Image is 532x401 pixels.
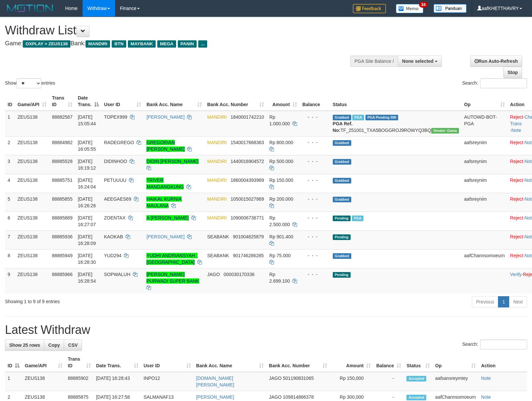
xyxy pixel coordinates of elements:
a: YUDHI ANDRIANSYAH , [GEOGRAPHIC_DATA] [146,253,198,265]
span: MAYBANK [128,40,156,48]
span: MANDIRI [207,159,227,164]
th: Balance: activate to sort column ascending [373,353,404,372]
a: Reject [510,215,523,221]
span: Copy 1090006736771 to clipboard [231,215,264,221]
span: Grabbed [333,253,351,259]
td: 6 [5,212,15,230]
label: Show entries [5,78,55,88]
div: - - - [302,196,327,202]
span: PETUUUU [104,178,127,183]
td: INPO12 [141,372,194,391]
span: [DATE] 16:05:55 [78,140,96,152]
span: Grabbed [333,140,351,146]
a: Reject [510,196,523,202]
span: CSV [68,342,78,348]
label: Search: [462,78,527,88]
h1: Latest Withdraw [5,323,527,337]
span: Copy 1540017668363 to clipboard [231,140,264,145]
span: OXPLAY > ZEUS138 [23,40,70,48]
a: Verify [510,272,522,277]
th: Trans ID: activate to sort column ascending [65,353,93,372]
th: Status: activate to sort column ascending [404,353,433,372]
span: 88885949 [52,253,72,258]
th: User ID: activate to sort column ascending [141,353,194,372]
a: GREGORIAN [PERSON_NAME] [146,140,184,152]
td: 3 [5,155,15,174]
img: Button%20Memo.svg [396,4,424,13]
span: SEABANK [207,253,229,258]
span: DIDINHOO [104,159,127,164]
a: [DOMAIN_NAME][PERSON_NAME] [196,376,234,387]
a: TRIVER MANGANGKUNG [146,178,184,189]
span: 88885751 [52,178,72,183]
th: Op: activate to sort column ascending [462,92,508,111]
a: Reject [510,234,523,239]
td: Rp 150,000 [330,372,374,391]
span: Rp 901.400 [269,234,293,239]
span: Pending [333,272,351,278]
span: MANDIRI [86,40,110,48]
a: DIDIN [PERSON_NAME] [146,159,198,164]
span: Rp 1.000.000 [269,114,290,126]
td: ZEUS138 [15,155,49,174]
span: Grabbed [333,159,351,165]
td: aafsreynim [462,193,508,212]
td: 4 [5,174,15,193]
td: 5 [5,193,15,212]
b: PGA Ref. No: [333,121,353,133]
td: ZEUS138 [22,372,65,391]
span: [DATE] 16:28:54 [78,272,96,284]
td: aafsreynim [462,136,508,155]
span: Rp 150.000 [269,178,293,183]
th: Bank Acc. Name: activate to sort column ascending [194,353,266,372]
td: 8 [5,249,15,268]
select: Showentries [17,78,41,88]
span: ... [198,40,207,48]
a: Reject [510,253,523,258]
th: Op: activate to sort column ascending [433,353,478,372]
span: Vendor URL: https://trx31.1velocity.biz [431,128,459,134]
span: Rp 200.000 [269,196,293,202]
span: RADEGREGO [104,140,134,145]
button: None selected [398,56,442,67]
a: Note [481,376,491,381]
span: Accepted [406,395,426,400]
a: Next [509,296,527,307]
td: aafsansreymtey [433,372,478,391]
td: 7 [5,230,15,249]
span: JAGO [269,394,282,400]
span: [DATE] 16:28:09 [78,234,96,246]
span: JAGO [269,376,282,381]
span: Copy 501190831065 to clipboard [283,376,314,381]
td: TF_251001_TXA5BOGGROJ9ROWYQ3BQ [330,111,462,137]
span: SEABANK [207,234,229,239]
span: Grabbed [333,197,351,202]
td: ZEUS138 [15,249,49,268]
td: ZEUS138 [15,193,49,212]
span: Grabbed [333,115,351,120]
div: - - - [302,139,327,146]
span: MANDIRI [207,196,227,202]
span: 34 [419,2,428,8]
a: Reject [510,114,523,120]
td: 2 [5,136,15,155]
td: [DATE] 16:28:43 [94,372,141,391]
td: 1 [5,111,15,137]
span: MEGA [157,40,176,48]
a: Previous [472,296,498,307]
td: - [373,372,404,391]
th: Game/API: activate to sort column ascending [22,353,65,372]
span: [DATE] 16:27:07 [78,215,96,227]
span: MANDIRI [207,178,227,183]
th: Amount: activate to sort column ascending [267,92,300,111]
img: MOTION_logo.png [5,3,55,13]
div: Showing 1 to 9 of 9 entries [5,296,217,305]
span: [DATE] 16:26:26 [78,196,96,208]
span: JAGO [207,272,220,277]
span: PGA Pending [365,115,399,120]
a: Reject [510,178,523,183]
td: AUTOWD-BOT-PGA [462,111,508,137]
span: PANIN [178,40,197,48]
span: 88885936 [52,234,72,239]
a: CSV [64,340,82,351]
